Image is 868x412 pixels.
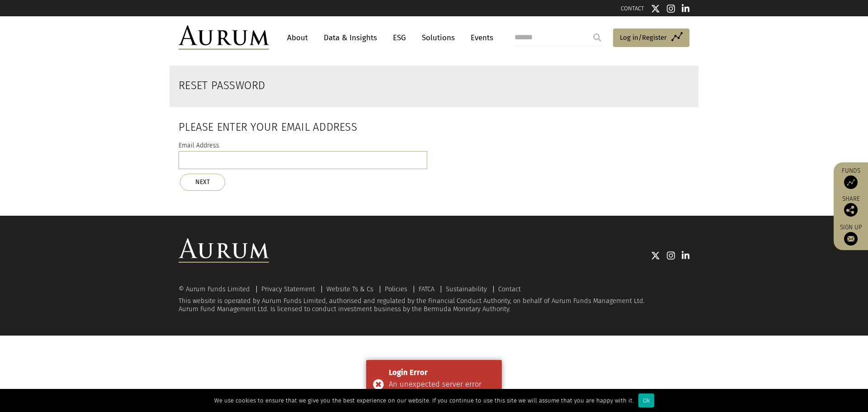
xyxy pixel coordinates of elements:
a: About [283,29,312,46]
label: Email Address [179,140,219,151]
img: Twitter icon [651,251,660,260]
a: Policies [385,285,407,293]
img: Aurum Logo [179,238,269,263]
a: ESG [388,29,410,46]
a: Data & Insights [319,29,382,46]
img: Sign up to our newsletter [844,232,858,246]
a: Privacy Statement [261,285,315,293]
a: Log in/Register [613,28,689,47]
h2: Reset Password [179,79,602,92]
span: Log in/Register [620,32,667,43]
img: Instagram icon [667,4,675,13]
img: Aurum [179,25,269,50]
a: Solutions [417,29,459,46]
div: An unexpected server error occurred. [389,379,495,403]
a: CONTACT [621,5,644,12]
button: NEXT [180,174,225,191]
h2: Please enter your email address [179,121,427,134]
a: Events [466,29,493,46]
a: Website Ts & Cs [326,285,373,293]
img: Access Funds [844,175,858,189]
a: Sign up [838,223,863,246]
a: Contact [498,285,521,293]
a: Funds [838,167,863,189]
img: Linkedin icon [682,4,690,13]
div: This website is operated by Aurum Funds Limited, authorised and regulated by the Financial Conduc... [179,285,689,313]
a: FATCA [419,285,434,293]
img: Instagram icon [667,251,675,260]
div: Login Error [389,367,495,379]
input: Submit [588,28,606,47]
img: Twitter icon [651,4,660,13]
div: © Aurum Funds Limited [179,286,255,293]
img: Linkedin icon [682,251,690,260]
div: Share [838,196,863,217]
img: Share this post [844,203,858,217]
a: Sustainability [446,285,487,293]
